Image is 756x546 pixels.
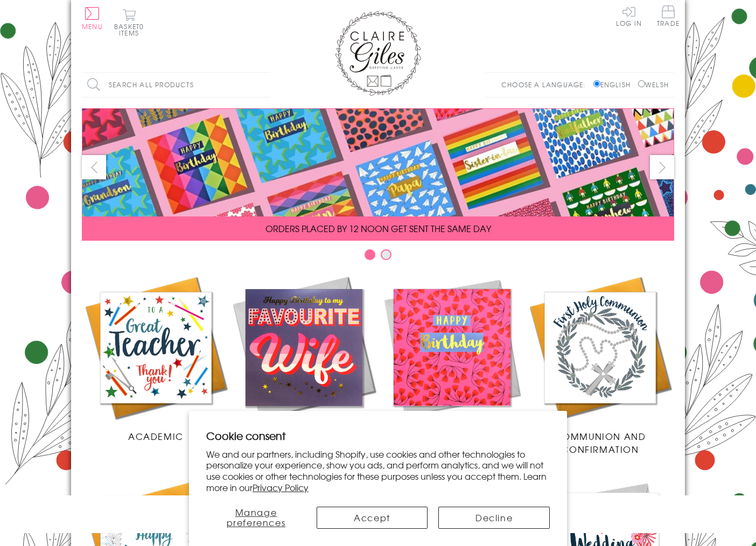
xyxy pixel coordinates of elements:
span: Menu [82,22,103,31]
button: next [650,155,674,179]
a: Log In [616,5,642,26]
input: Welsh [638,80,645,87]
button: Basket0 items [114,9,144,36]
label: English [593,80,636,89]
p: We and our partners, including Shopify, use cookies and other technologies to personalize your ex... [206,449,550,493]
span: ORDERS PLACED BY 12 NOON GET SENT THE SAME DAY [265,222,491,235]
a: Academic [82,274,230,443]
button: Menu [82,7,103,30]
p: Choose a language: [501,80,591,89]
a: Communion and Confirmation [526,274,674,456]
label: Welsh [638,80,669,89]
span: Academic [128,430,184,443]
input: Search [260,73,270,97]
input: English [593,80,600,87]
button: Carousel Page 1 (Current Slide) [365,249,375,260]
a: Trade [657,5,680,29]
span: Communion and Confirmation [555,430,646,456]
button: Manage preferences [206,507,306,529]
a: Privacy Policy [253,481,309,494]
h2: Cookie consent [206,428,550,443]
input: Search all products [82,73,270,97]
span: Manage preferences [227,506,286,529]
span: 0 items [119,22,144,38]
button: Accept [317,507,428,529]
button: Carousel Page 2 [381,249,391,260]
a: Birthdays [378,274,526,443]
span: Trade [657,5,680,26]
a: New Releases [230,274,378,443]
img: Claire Giles Greetings Cards [335,11,421,96]
button: prev [82,155,106,179]
div: Carousel Pagination [82,249,674,265]
button: Decline [438,507,550,529]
